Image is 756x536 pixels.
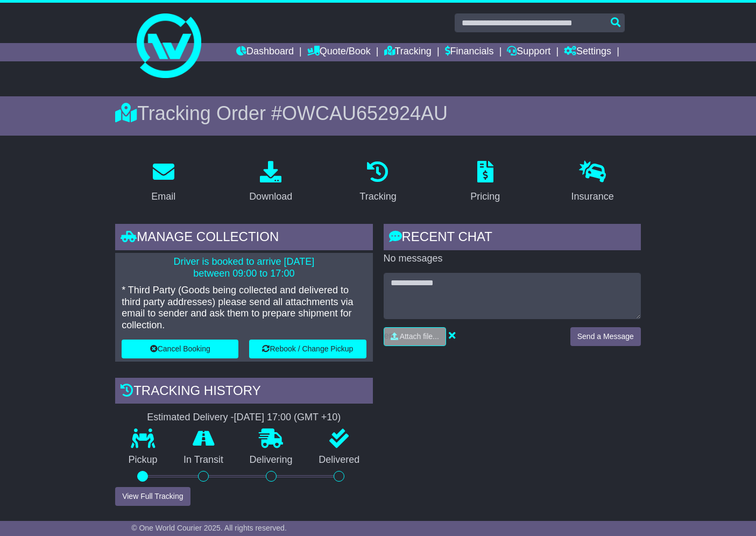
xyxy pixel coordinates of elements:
button: Rebook / Change Pickup [249,340,366,358]
a: Tracking [352,157,403,208]
button: Cancel Booking [122,340,238,358]
div: Email [151,189,175,204]
div: Tracking history [115,378,372,407]
p: Delivered [306,454,373,466]
p: No messages [384,253,641,265]
p: * Third Party (Goods being collected and delivered to third party addresses) please send all atta... [122,285,366,331]
div: Insurance [571,189,614,204]
a: Download [242,157,299,208]
a: Quote/Book [307,43,371,61]
a: Support [507,43,550,61]
p: Delivering [236,454,306,466]
a: Financials [445,43,494,61]
a: Dashboard [236,43,294,61]
div: Tracking Order # [115,102,641,125]
span: © One World Courier 2025. All rights reserved. [131,524,287,532]
div: RECENT CHAT [384,224,641,253]
div: [DATE] 17:00 (GMT +10) [234,412,341,424]
p: Pickup [115,454,171,466]
button: View Full Tracking [115,487,190,506]
button: Send a Message [570,327,641,346]
div: Manage collection [115,224,372,253]
p: In Transit [171,454,237,466]
div: Tracking [359,189,396,204]
a: Tracking [384,43,432,61]
p: Driver is booked to arrive [DATE] between 09:00 to 17:00 [122,256,366,279]
a: Insurance [564,157,621,208]
a: Pricing [463,157,507,208]
div: Download [249,189,292,204]
div: Estimated Delivery - [115,412,372,424]
span: OWCAU652924AU [282,102,448,124]
div: Pricing [470,189,500,204]
a: Email [144,157,182,208]
a: Settings [564,43,611,61]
